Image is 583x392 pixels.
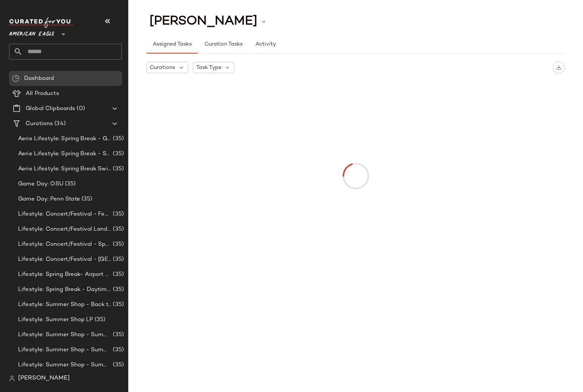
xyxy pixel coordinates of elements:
span: (35) [80,195,92,204]
span: Global Clipboards [26,104,75,113]
span: (35) [111,285,124,294]
span: Lifestyle: Summer Shop - Summer Abroad [18,331,111,339]
span: (35) [93,315,106,324]
span: Activity [255,41,276,47]
span: Aerie Lifestyle: Spring Break - Sporty [18,150,111,158]
span: (35) [111,210,124,219]
span: Game Day: Penn State [18,195,80,204]
span: Curation Tasks [204,41,242,47]
span: Curations [150,64,175,72]
span: Game Day: OSU [18,180,63,188]
span: All Products [26,89,59,98]
img: svg%3e [556,65,561,70]
span: Aerie Lifestyle: Spring Break - Girly/Femme [18,135,111,143]
img: svg%3e [12,75,20,82]
span: Aerie Lifestyle: Spring Break Swimsuits Landing Page [18,165,111,173]
span: Task Type [196,64,222,72]
span: (35) [111,240,124,249]
span: Lifestyle: Summer Shop - Summer Internship [18,346,111,354]
span: Lifestyle: Spring Break- Airport Style [18,270,111,279]
span: [PERSON_NAME] [149,14,257,29]
span: (35) [111,331,124,339]
span: American Eagle [9,26,54,39]
span: (34) [53,119,66,128]
span: Curations [26,119,53,128]
span: Lifestyle: Summer Shop LP [18,315,93,324]
span: (35) [111,255,124,264]
span: Lifestyle: Concert/Festival - Sporty [18,240,111,249]
span: Lifestyle: Summer Shop - Summer Study Sessions [18,361,111,369]
span: (35) [111,225,124,234]
img: cfy_white_logo.C9jOOHJF.svg [9,17,73,28]
span: (35) [63,180,76,188]
img: svg%3e [9,375,15,381]
span: (35) [111,270,124,279]
span: Assigned Tasks [152,41,192,47]
span: Lifestyle: Concert/Festival - [GEOGRAPHIC_DATA] [18,255,111,264]
span: (35) [111,165,124,173]
span: (35) [111,135,124,143]
span: Lifestyle: Concert/Festival - Femme [18,210,111,219]
span: (35) [111,150,124,158]
span: (35) [111,346,124,354]
span: Lifestyle: Spring Break - Daytime Casual [18,285,111,294]
span: Lifestyle: Concert/Festival Landing Page [18,225,111,234]
span: (35) [111,361,124,369]
span: (0) [75,104,85,113]
span: Lifestyle: Summer Shop - Back to School Essentials [18,300,111,309]
span: (35) [111,300,124,309]
span: Dashboard [24,74,54,83]
span: [PERSON_NAME] [18,374,70,383]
